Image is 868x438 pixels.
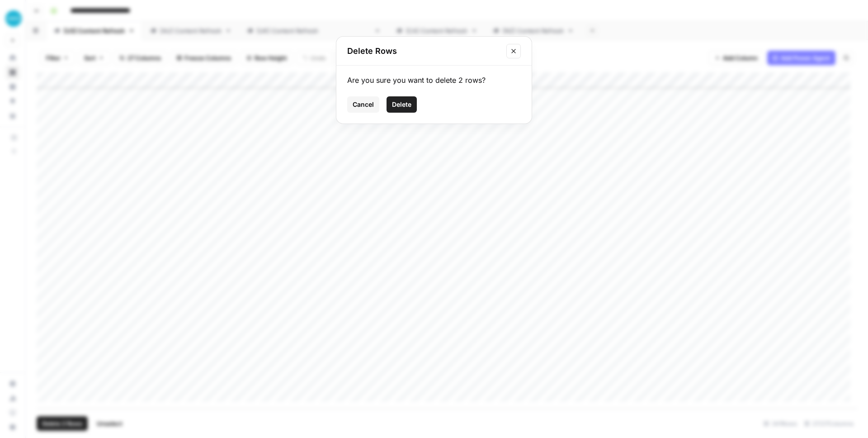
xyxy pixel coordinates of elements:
[392,100,411,109] span: Delete
[347,96,379,113] button: Cancel
[353,100,374,109] span: Cancel
[347,45,501,57] h2: Delete Rows
[506,44,521,58] button: Close modal
[347,75,521,86] div: Are you sure you want to delete 2 rows?
[387,96,417,113] button: Delete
